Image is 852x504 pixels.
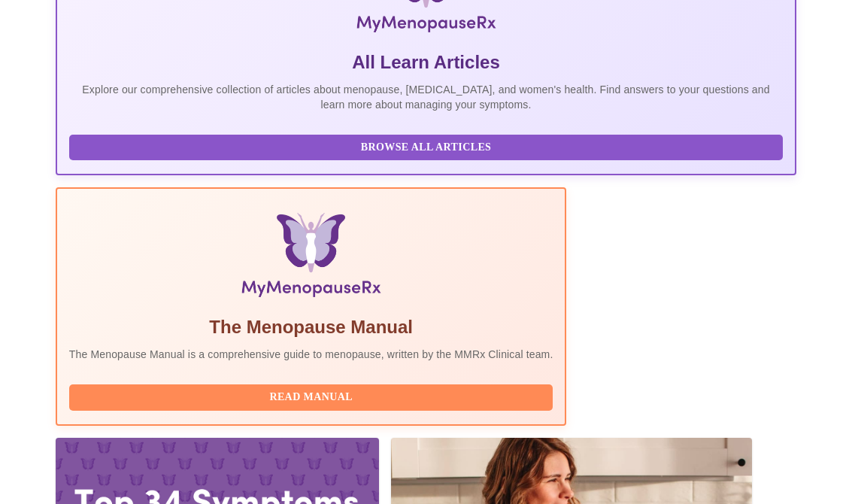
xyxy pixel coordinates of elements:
button: Read Manual [69,384,553,411]
button: Browse All Articles [69,135,783,161]
p: Explore our comprehensive collection of articles about menopause, [MEDICAL_DATA], and women's hea... [69,82,783,112]
span: Read Manual [84,388,538,407]
p: The Menopause Manual is a comprehensive guide to menopause, written by the MMRx Clinical team. [69,347,553,362]
img: Menopause Manual [146,213,476,303]
a: Read Manual [69,390,557,402]
span: Browse All Articles [84,138,768,157]
h5: All Learn Articles [69,50,783,74]
h5: The Menopause Manual [69,315,553,339]
a: Browse All Articles [69,139,787,152]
